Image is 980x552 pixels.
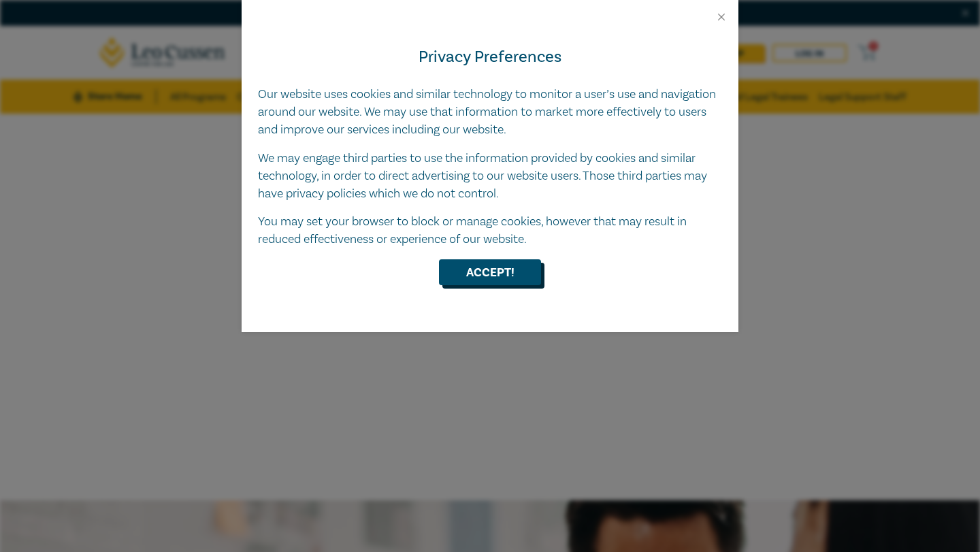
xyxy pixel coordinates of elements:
[258,213,722,248] p: You may set your browser to block or manage cookies, however that may result in reduced effective...
[258,86,722,139] p: Our website uses cookies and similar technology to monitor a user’s use and navigation around our...
[439,259,541,285] button: Accept!
[258,45,722,69] h4: Privacy Preferences
[258,150,722,203] p: We may engage third parties to use the information provided by cookies and similar technology, in...
[715,11,728,23] button: Close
